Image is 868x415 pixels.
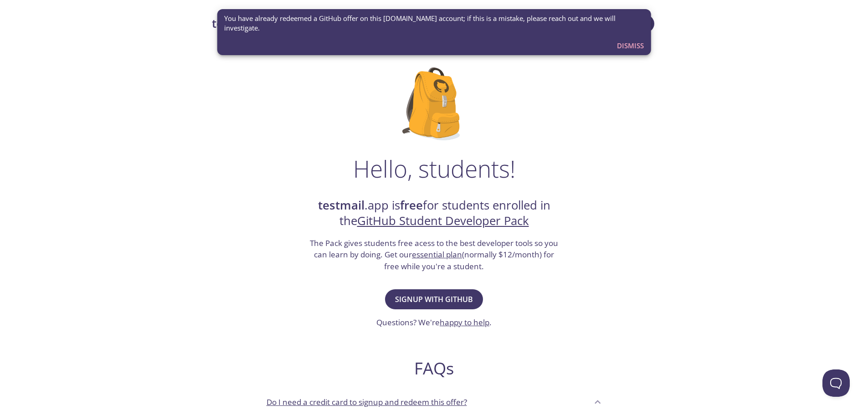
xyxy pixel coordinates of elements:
[357,213,529,229] a: GitHub Student Developer Pack
[309,237,560,272] h3: The Pack gives students free acess to the best developer tools so you can learn by doing. Get our...
[617,40,644,51] span: Dismiss
[395,293,473,306] span: Signup with GitHub
[259,358,609,379] h2: FAQs
[412,249,462,260] a: essential plan
[212,16,463,31] a: testmail.app
[259,389,609,414] div: Do I need a credit card to signup and redeem this offer?
[353,155,515,182] h1: Hello, students!
[613,37,647,54] button: Dismiss
[440,317,489,328] a: happy to help
[376,317,492,328] h3: Questions? We're .
[385,289,483,309] button: Signup with GitHub
[400,197,423,213] strong: free
[267,396,467,408] p: Do I need a credit card to signup and redeem this offer?
[822,369,850,397] iframe: Help Scout Beacon - Open
[224,14,644,33] span: You have already redeemed a GitHub offer on this [DOMAIN_NAME] account; if this is a mistake, ple...
[402,67,466,140] img: github-student-backpack.png
[309,198,560,229] h2: .app is for students enrolled in the
[318,197,365,213] strong: testmail
[212,15,258,31] strong: testmail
